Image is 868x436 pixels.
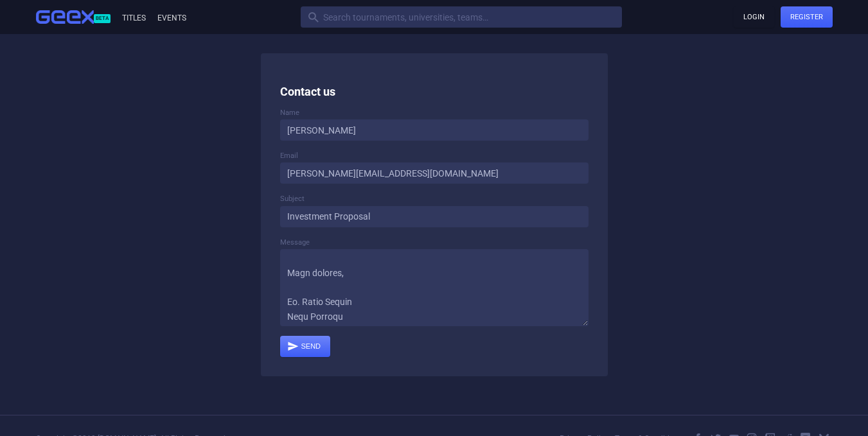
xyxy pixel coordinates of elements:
textarea: Loremipsu, D sita cons adipisc elits doe temp. In utla et Do. Magna Aliqua, Enim Adminim ve Qu No... [280,249,589,326]
span: Name [280,109,299,117]
a: Register [781,6,833,28]
a: Beta [36,10,120,24]
span: Subject [280,195,305,203]
img: Geex [36,10,94,24]
a: Events [155,13,186,22]
i:  [287,340,299,352]
span: Beta [94,14,111,23]
input: Search tournaments, universities, teams… [301,6,622,28]
span: Message [280,238,310,247]
button: Send [280,336,331,357]
h5: Contact us [280,84,589,99]
a: Login [734,6,774,28]
span: Email [280,152,298,160]
a: Titles [120,13,146,22]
